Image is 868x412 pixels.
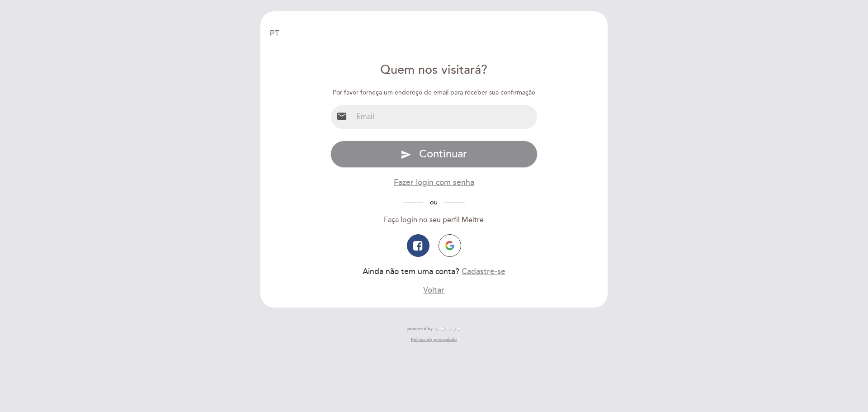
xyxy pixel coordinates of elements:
button: Voltar [423,284,444,296]
img: MEITRE [435,327,461,331]
span: ou [423,199,444,206]
span: Continuar [419,147,467,161]
div: Quem nos visitará? [330,62,538,79]
i: email [336,111,347,122]
a: powered by [407,326,461,332]
button: Fazer login com senha [394,177,474,188]
span: powered by [407,326,433,332]
input: Email [353,105,538,129]
div: Por favor forneça um endereço de email para receber sua confirmação [330,88,538,97]
i: send [401,149,411,160]
a: Política de privacidade [411,336,457,343]
img: icon-google.png [445,241,454,250]
span: Ainda não tem uma conta? [363,267,459,276]
button: send Continuar [330,141,538,168]
div: Faça login no seu perfil Meitre [330,215,538,225]
button: Cadastre-se [462,266,505,277]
